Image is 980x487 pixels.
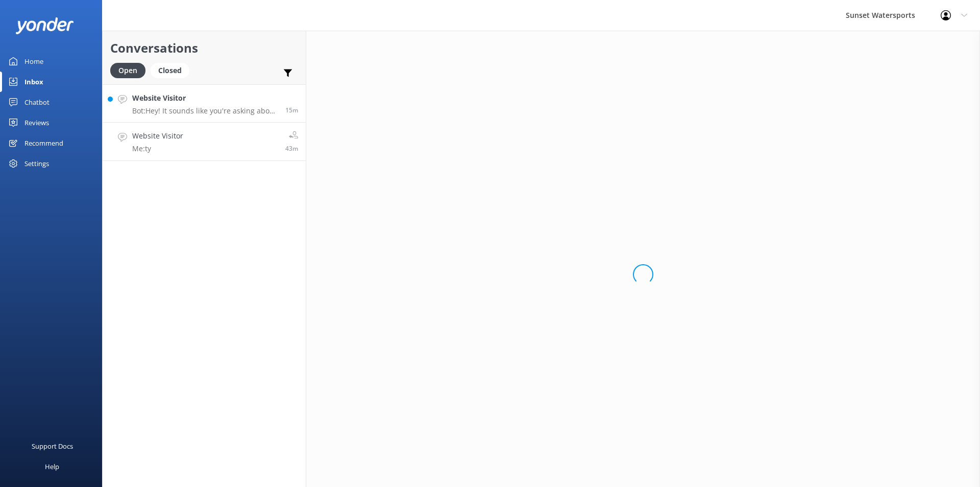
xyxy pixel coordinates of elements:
a: Website VisitorBot:Hey! It sounds like you're asking about the timing of one of our trips. The Su... [103,84,306,123]
a: Open [110,64,151,76]
h4: Website Visitor [132,130,183,142]
p: Bot: Hey! It sounds like you're asking about the timing of one of our trips. The Sunset Dinner Cr... [132,106,278,115]
div: Settings [24,153,49,174]
div: Support Docs [32,436,73,456]
div: Inbox [24,72,43,92]
a: Closed [151,64,194,76]
a: Website VisitorMe:ty43m [103,123,306,161]
img: yonder-white-logo.png [15,17,74,34]
div: Closed [151,63,189,78]
p: Me: ty [132,144,183,153]
div: Help [45,456,59,477]
div: Home [24,51,43,72]
div: Chatbot [24,92,50,112]
span: Sep 06 2025 03:43pm (UTC -05:00) America/Cancun [285,106,298,114]
span: Sep 06 2025 03:15pm (UTC -05:00) America/Cancun [285,144,298,153]
div: Reviews [24,112,49,133]
div: Open [110,63,145,78]
div: Recommend [24,133,63,153]
h4: Website Visitor [132,92,278,104]
h2: Conversations [110,38,298,58]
